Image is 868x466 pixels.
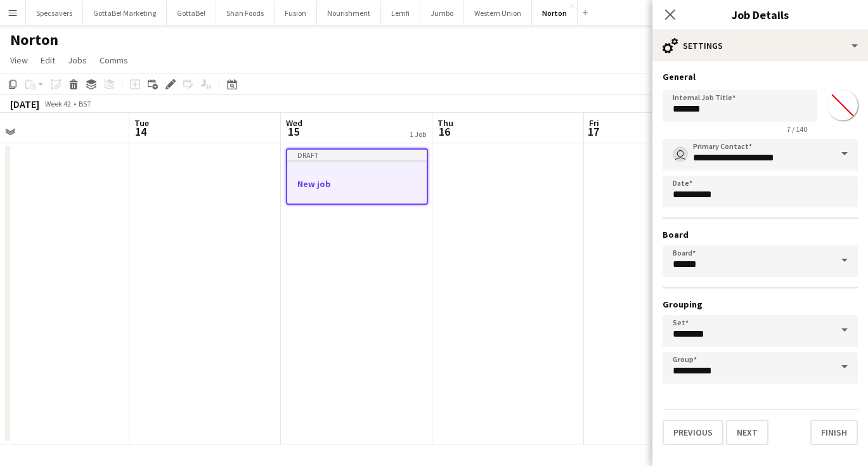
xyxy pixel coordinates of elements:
button: GottaBe! Marketing [83,1,167,25]
a: View [5,52,33,68]
span: 17 [587,124,599,139]
span: View [10,55,28,66]
button: Shan Foods [216,1,275,25]
span: Fri [589,117,599,129]
button: Norton [532,1,578,25]
span: Comms [100,55,128,66]
button: Specsavers [26,1,83,25]
span: Wed [286,117,302,129]
button: Next [726,420,768,445]
span: Edit [41,55,55,66]
app-job-card: DraftNew job [286,148,428,205]
span: Thu [437,117,453,129]
span: 7 / 140 [777,124,817,134]
span: 15 [284,124,302,139]
div: 1 Job [410,129,426,139]
h3: Job Details [652,6,868,23]
button: Finish [810,420,858,445]
div: Draft [287,150,427,160]
a: Jobs [63,52,92,68]
a: Edit [36,52,60,68]
button: GottaBe! [167,1,216,25]
div: BST [79,99,91,108]
button: Jumbo [420,1,464,25]
a: Comms [94,52,133,68]
button: Lemfi [381,1,420,25]
h3: New job [287,178,427,190]
button: Fusion [275,1,317,25]
span: 14 [133,124,149,139]
div: Settings [652,30,868,61]
button: Western Union [464,1,532,25]
h3: General [663,71,858,82]
button: Previous [663,420,723,445]
span: 16 [436,124,453,139]
h1: Norton [10,30,58,49]
span: Week 42 [42,99,74,108]
h3: Board [663,229,858,240]
span: Jobs [68,55,87,66]
button: Nourishment [317,1,381,25]
div: [DATE] [10,98,39,110]
h3: Grouping [663,299,858,310]
span: Tue [134,117,149,129]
